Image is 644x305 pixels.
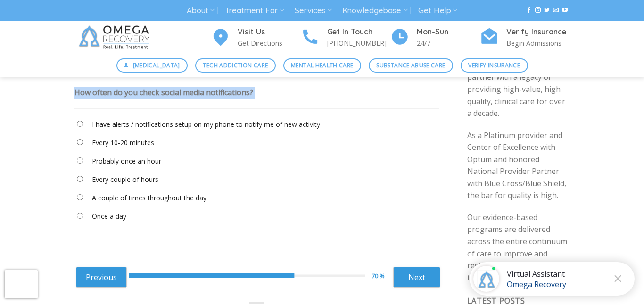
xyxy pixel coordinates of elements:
[417,38,480,49] p: 24/7
[418,2,457,19] a: Get Help
[467,47,570,120] p: Omega Recovery has been recognized as a trusted partner with a legacy of providing high-value, hi...
[92,193,206,203] label: A couple of times throughout the day
[535,7,541,14] a: Follow on Instagram
[327,38,390,49] p: [PHONE_NUMBER]
[467,130,570,202] p: As a Platinum provider and Center of Excellence with Optum and honored National Provider Partner ...
[327,26,390,38] h4: Get In Touch
[301,26,390,49] a: Get In Touch [PHONE_NUMBER]
[342,2,407,19] a: Knowledgebase
[369,58,453,73] a: Substance Abuse Care
[480,26,570,49] a: Verify Insurance Begin Admissions
[506,26,570,38] h4: Verify Insurance
[76,267,127,288] a: Previous
[295,2,332,19] a: Services
[116,58,188,73] a: [MEDICAL_DATA]
[187,2,215,19] a: About
[376,61,445,70] span: Substance Abuse Care
[417,26,480,38] h4: Mon-Sun
[562,7,568,14] a: Follow on YouTube
[468,61,520,70] span: Verify Insurance
[238,38,301,49] p: Get Directions
[195,58,276,73] a: Tech Addiction Care
[506,38,570,49] p: Begin Admissions
[461,58,528,73] a: Verify Insurance
[467,212,570,284] p: Our evidence-based programs are delivered across the entire continuum of care to improve and rest...
[526,7,532,14] a: Follow on Facebook
[92,138,154,148] label: Every 10-20 minutes
[74,87,253,98] div: How often do you check social media notifications?
[553,7,559,14] a: Send us an email
[225,2,284,19] a: Treatment For
[238,26,301,38] h4: Visit Us
[74,21,157,54] img: Omega Recovery
[92,174,158,185] label: Every couple of hours
[133,61,180,70] span: [MEDICAL_DATA]
[283,58,361,73] a: Mental Health Care
[5,270,38,298] iframe: reCAPTCHA
[393,267,440,288] a: Next
[203,61,268,70] span: Tech Addiction Care
[92,211,126,222] label: Once a day
[92,119,320,130] label: I have alerts / notifications setup on my phone to notify me of new activity
[211,26,301,49] a: Visit Us Get Directions
[92,156,161,166] label: Probably once an hour
[291,61,353,70] span: Mental Health Care
[372,271,393,281] div: 70 %
[544,7,550,14] a: Follow on Twitter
